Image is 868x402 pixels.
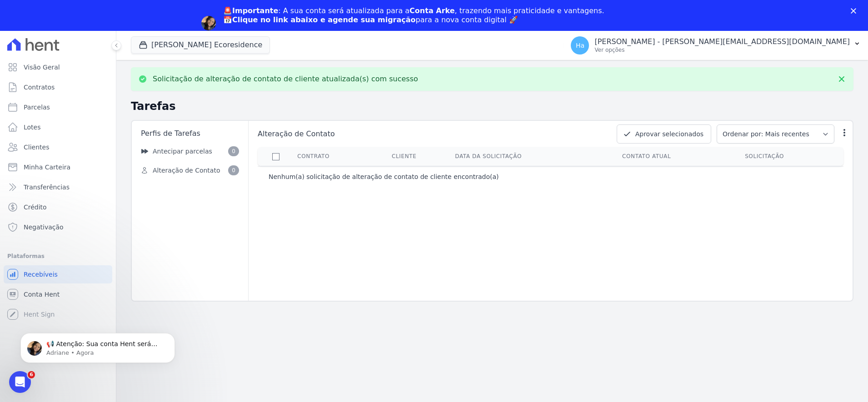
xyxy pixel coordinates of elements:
a: Antecipar parcelas 0 [135,143,244,160]
nav: Sidebar [135,143,244,179]
span: Ha [576,42,584,49]
span: Recebíveis [24,270,58,279]
p: [PERSON_NAME] - [PERSON_NAME][EMAIL_ADDRESS][DOMAIN_NAME] [594,37,850,46]
span: Visão Geral [24,63,60,72]
span: Minha Carteira [24,163,70,172]
th: Data da solicitação [454,147,622,166]
span: Conta Hent [24,290,60,299]
span: Clientes [24,143,49,152]
img: Profile image for Adriane [201,16,216,30]
b: 🚨Importante [223,6,278,15]
button: [PERSON_NAME] Ecoresidence [131,36,270,54]
a: Minha Carteira [4,158,112,176]
div: Plataformas [7,251,109,262]
th: Solicitação [744,147,843,166]
iframe: Intercom live chat [9,371,31,393]
div: Fechar [851,8,860,14]
span: Parcelas [24,103,50,112]
span: 0 [228,146,239,156]
span: Contratos [24,83,55,92]
a: Transferências [4,178,112,196]
th: Contrato [294,147,391,166]
span: Alteração de Contato [256,129,617,139]
a: Visão Geral [4,58,112,76]
a: Alteração de Contato 0 [135,162,244,179]
span: Lotes [24,123,41,132]
a: Parcelas [4,98,112,116]
a: Crédito [4,198,112,216]
a: Conta Hent [4,285,112,303]
div: : A sua conta será atualizada para a , trazendo mais praticidade e vantagens. 📅 para a nova conta... [223,6,604,25]
button: Aprovar selecionados [617,124,711,144]
a: Agendar migração [223,30,298,40]
span: Antecipar parcelas [153,147,212,156]
span: Negativação [24,223,64,232]
span: Transferências [24,183,70,192]
span: Crédito [24,203,47,212]
span: 6 [28,371,35,378]
a: Negativação [4,218,112,236]
button: Ha [PERSON_NAME] - [PERSON_NAME][EMAIL_ADDRESS][DOMAIN_NAME] Ver opções [564,33,868,58]
iframe: Intercom notifications mensagem [7,314,189,377]
b: Clique no link abaixo e agende sua migração [232,15,416,24]
a: Contratos [4,78,112,96]
span: Alteração de Contato [153,166,220,175]
p: Ver opções [594,46,850,54]
a: Recebíveis [4,265,112,283]
h2: Tarefas [131,98,853,114]
th: Cliente [391,147,454,166]
p: Solicitação de alteração de contato de cliente atualizada(s) com sucesso [153,74,418,84]
b: Conta Arke [409,6,454,15]
th: Contato atual [622,147,744,166]
p: Nenhum(a) solicitação de alteração de contato de cliente encontrado(a) [269,172,499,181]
a: Clientes [4,138,112,156]
span: 0 [228,165,239,175]
div: Perfis de Tarefas [135,124,244,143]
a: Lotes [4,118,112,136]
